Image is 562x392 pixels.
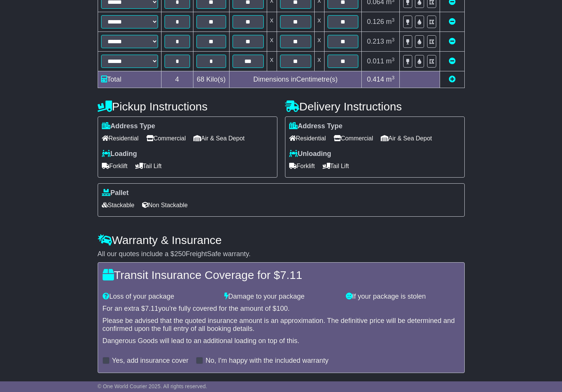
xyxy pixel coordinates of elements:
sup: 3 [392,17,395,23]
label: Unloading [289,150,331,158]
span: m [386,18,395,25]
span: 100 [276,305,288,312]
span: Commercial [334,132,373,144]
span: 0.126 [367,18,384,25]
span: 0.414 [367,76,384,83]
h4: Warranty & Insurance [98,234,465,246]
span: Residential [289,132,326,144]
span: Air & Sea Depot [381,132,432,144]
td: x [267,52,277,71]
div: Damage to your package [220,293,342,301]
a: Add new item [449,76,456,83]
span: Stackable [102,199,135,211]
span: 250 [174,250,186,258]
div: If your package is stolen [342,293,464,301]
span: Commercial [146,132,186,144]
td: 4 [161,71,193,88]
label: Loading [102,150,137,158]
label: Pallet [102,189,129,197]
span: 7.11 [280,269,302,281]
h4: Delivery Instructions [285,100,465,113]
a: Remove this item [449,38,456,45]
label: Address Type [289,122,343,131]
td: x [314,32,324,52]
sup: 3 [392,75,395,80]
div: Dangerous Goods will lead to an additional loading on top of this. [103,337,460,345]
span: Non Stackable [142,199,188,211]
label: No, I'm happy with the included warranty [206,357,329,365]
span: Tail Lift [323,160,349,172]
h4: Pickup Instructions [98,100,277,113]
span: 0.213 [367,38,384,45]
label: Address Type [102,122,155,131]
td: Total [98,71,161,88]
span: Forklift [289,160,315,172]
td: x [314,52,324,71]
span: 68 [197,76,204,83]
div: Please be advised that the quoted insurance amount is an approximation. The definitive price will... [103,317,460,333]
span: 7.11 [145,305,158,312]
span: Forklift [102,160,128,172]
td: x [267,12,277,32]
sup: 3 [392,37,395,43]
span: m [386,38,395,45]
a: Remove this item [449,18,456,25]
span: Tail Lift [135,160,162,172]
span: Residential [102,132,139,144]
div: For an extra $ you're fully covered for the amount of $ . [103,305,460,313]
sup: 3 [392,57,395,62]
span: © One World Courier 2025. All rights reserved. [98,383,207,389]
td: x [314,12,324,32]
h4: Transit Insurance Coverage for $ [103,269,460,281]
td: Kilo(s) [193,71,229,88]
span: m [386,76,395,83]
td: Dimensions in Centimetre(s) [229,71,362,88]
span: 0.011 [367,57,384,65]
div: All our quotes include a $ FreightSafe warranty. [98,250,465,258]
label: Yes, add insurance cover [112,357,188,365]
a: Remove this item [449,57,456,65]
span: m [386,57,395,65]
span: Air & Sea Depot [193,132,245,144]
div: Loss of your package [99,293,220,301]
td: x [267,32,277,52]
